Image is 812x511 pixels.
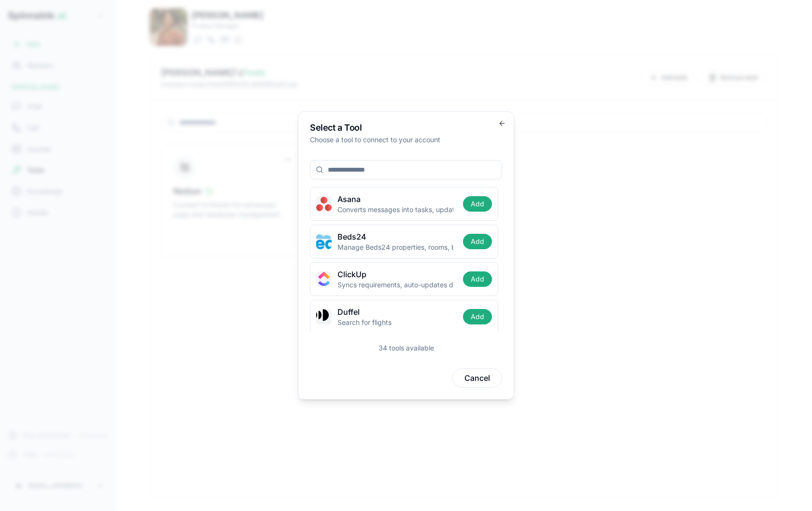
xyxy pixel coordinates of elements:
img: beds24 icon [316,234,332,249]
span: Duffel [337,306,360,318]
p: Search for flights [337,318,453,327]
button: Add [463,309,492,324]
span: Beds24 [337,231,366,242]
p: Choose a tool to connect to your account [310,135,502,145]
p: Syncs requirements, auto-updates dashboards, flags goal progress. [337,280,453,290]
button: Cancel [452,368,502,388]
h2: Select a Tool [310,123,502,132]
p: Manage Beds24 properties, rooms, bookings and more via Beds24's API [337,242,453,252]
button: Add [463,196,492,212]
p: Converts messages into tasks, updates status, rolls progress into portfolios. [337,205,453,215]
div: 34 tools available [378,343,434,353]
button: Add [463,234,492,249]
img: duffel icon [316,309,332,324]
img: asana icon [316,196,332,212]
span: ClickUp [337,269,366,280]
img: clickup icon [316,271,332,287]
button: Add [463,271,492,287]
span: Asana [337,193,361,205]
